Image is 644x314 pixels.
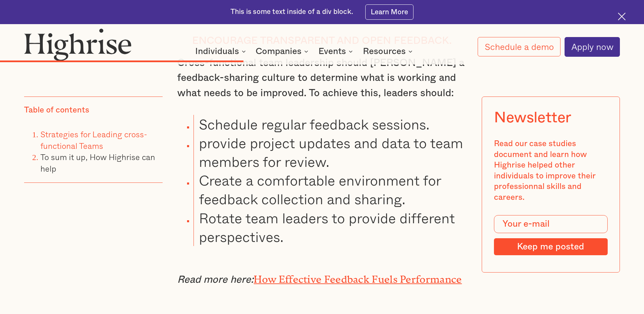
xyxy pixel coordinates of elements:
a: Apply now [565,37,620,57]
div: Newsletter [494,109,571,127]
p: Cross-functional team leadership should [PERSON_NAME] a feedback-sharing culture to determine wha... [177,55,466,101]
div: Events [318,47,346,55]
form: Modal Form [494,215,607,255]
div: Resources [363,47,406,55]
img: Highrise logo [24,28,132,61]
input: Keep me posted [494,238,607,255]
em: Read more here: [177,275,254,285]
div: Events [318,47,355,55]
a: To sum it up, How Highrise can help [40,151,155,175]
a: Learn More [365,4,414,20]
li: Create a comfortable environment for feedback collection and sharing. [194,171,467,208]
a: Schedule a demo [478,37,560,56]
div: Companies [256,47,301,55]
div: Read our case studies document and learn how Highrise helped other individuals to improve their p... [494,139,607,203]
a: Strategies for Leading cross-functional Teams [40,128,147,152]
div: Companies [256,47,310,55]
div: Individuals [195,47,248,55]
img: Cross icon [618,13,626,20]
input: Your e-mail [494,215,607,233]
div: Table of contents [24,105,89,116]
li: provide project updates and data to team members for review. [194,134,467,171]
li: Schedule regular feedback sessions. [194,115,467,134]
li: Rotate team leaders to provide different perspectives. [194,209,467,246]
a: How Effective Feedback Fuels Performance [254,274,462,280]
div: Resources [363,47,415,55]
div: Individuals [195,47,239,55]
div: This is some text inside of a div block. [231,7,353,17]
